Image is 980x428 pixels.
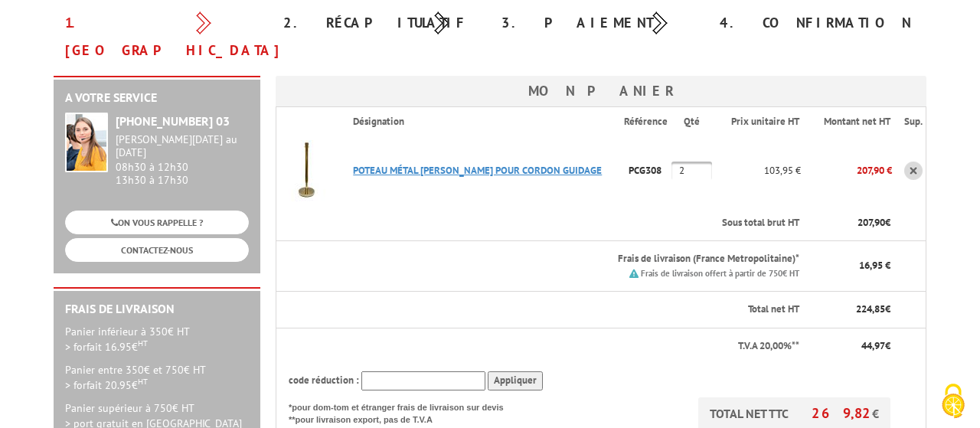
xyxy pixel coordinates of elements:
[857,216,885,229] span: 207,90
[813,302,890,317] p: €
[65,302,249,316] h2: Frais de Livraison
[276,140,338,201] img: POTEAU MéTAL LAITON DORé POUR CORDON GUIDAGE
[629,269,639,278] img: picto.png
[934,382,972,420] img: Cookies (fenêtre modale)
[65,91,249,105] h2: A votre service
[727,115,799,129] p: Prix unitaire HT
[813,339,890,354] p: €
[138,338,148,348] sup: HT
[54,9,272,64] div: 1. [GEOGRAPHIC_DATA]
[813,216,890,230] p: €
[341,107,624,136] th: Désignation
[861,339,885,352] span: 44,97
[353,164,602,177] a: POTEAU MéTAL [PERSON_NAME] POUR CORDON GUIDAGE
[892,107,926,136] th: Sup.
[65,113,108,172] img: widget-service.jpg
[289,339,799,354] p: T.V.A 20,00%**
[714,157,801,184] p: 103,95 €
[138,376,148,387] sup: HT
[624,157,671,184] p: PCG308
[65,362,249,393] p: Panier entre 350€ et 750€ HT
[289,397,518,426] p: *pour dom-tom et étranger frais de livraison sur devis **pour livraison export, pas de T.V.A
[801,157,892,184] p: 207,90 €
[708,9,926,37] div: 4. Confirmation
[641,268,799,279] small: Frais de livraison offert à partir de 750€ HT
[341,205,800,241] th: Sous total brut HT
[116,133,249,186] div: 08h30 à 12h30 13h30 à 17h30
[65,211,249,234] a: ON VOUS RAPPELLE ?
[859,259,890,272] span: 16,95 €
[353,252,799,266] p: Frais de livraison (France Metropolitaine)*
[116,133,249,159] div: [PERSON_NAME][DATE] au [DATE]
[65,340,148,354] span: > forfait 16.95€
[926,376,980,428] button: Cookies (fenêtre modale)
[116,113,230,129] strong: [PHONE_NUMBER] 03
[65,378,148,392] span: > forfait 20.95€
[813,115,890,129] p: Montant net HT
[488,371,543,390] input: Appliquer
[671,107,714,136] th: Qté
[289,302,799,317] p: Total net HT
[856,302,885,315] span: 224,85
[272,9,490,37] div: 2. Récapitulatif
[812,404,872,422] span: 269,82
[276,76,926,106] h3: Mon panier
[65,238,249,262] a: CONTACTEZ-NOUS
[490,9,708,37] div: 3. Paiement
[289,374,359,387] span: code réduction :
[65,324,249,354] p: Panier inférieur à 350€ HT
[624,115,670,129] p: Référence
